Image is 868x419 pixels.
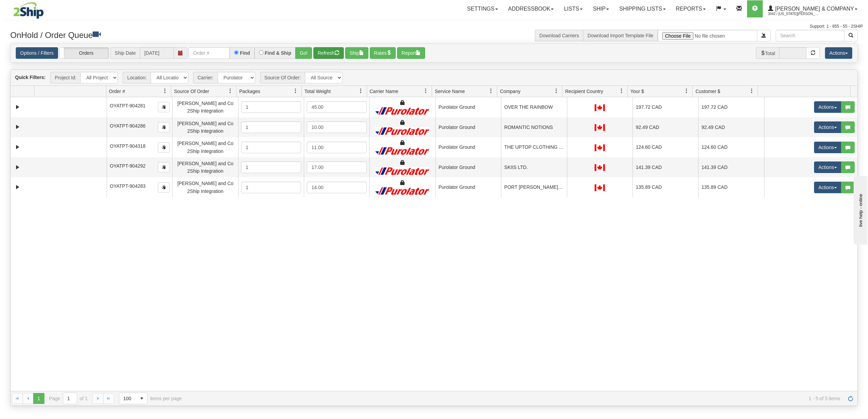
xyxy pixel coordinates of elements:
span: Page sizes drop down [119,393,148,404]
button: Search [844,30,858,41]
td: OVER THE RAINBOW [501,97,567,117]
span: 100 [123,395,132,402]
td: 197.72 CAD [698,97,764,117]
span: Order # [109,88,125,95]
td: 124.60 CAD [633,137,698,157]
td: Purolator Ground [435,157,501,178]
a: Expand [13,183,22,192]
button: Copy to clipboard [158,142,169,153]
button: Rates [370,47,396,59]
a: [PERSON_NAME] & Company 3042 / [US_STATE][PERSON_NAME] [763,0,863,17]
input: Import [658,30,757,41]
button: Copy to clipboard [158,182,169,193]
span: OYATPT-904283 [110,183,146,189]
input: Order # [189,47,230,59]
img: CA [595,104,605,111]
td: Purolator Ground [435,97,501,117]
a: Reports [671,0,711,17]
div: grid toolbar [11,70,857,86]
a: Order # filter column settings [159,85,171,97]
span: [PERSON_NAME] & Company [773,6,854,12]
span: select [136,393,147,404]
a: Recipient Country filter column settings [616,85,627,97]
button: Go! [295,47,312,59]
img: logo3042.jpg [5,2,52,19]
a: Refresh [845,393,856,404]
span: OYATPT-904292 [110,163,146,169]
a: Packages filter column settings [290,85,301,97]
span: Your $ [630,88,644,95]
td: ROMANTIC NOTIONS [501,117,567,138]
button: Ship [345,47,368,59]
a: Download Import Template File [587,33,653,38]
button: Report [397,47,425,59]
div: live help - online [5,6,63,11]
td: THE UPTOP CLOTHING SHOP [501,137,567,157]
a: Addressbook [503,0,559,17]
span: Carrier: [193,72,218,83]
span: Ship Date [110,47,140,59]
h3: OnHold / Order Queue [10,30,429,40]
button: Copy to clipboard [158,162,169,172]
label: Find [240,51,250,55]
a: Company filter column settings [551,85,562,97]
span: Total Weight [304,88,331,95]
img: Purolator [373,147,433,155]
button: Actions [814,142,841,153]
a: Shipping lists [614,0,670,17]
button: Actions [825,47,852,59]
iframe: chat widget [852,174,867,244]
div: [PERSON_NAME] and Co 2Ship Integration [176,100,235,115]
a: Customer $ filter column settings [746,85,758,97]
img: CA [595,144,605,151]
span: Carrier Name [370,88,398,95]
span: OYATPT-904281 [110,103,146,108]
span: Total [756,47,779,59]
img: Purolator [373,107,433,115]
a: Expand [13,163,22,172]
td: 197.72 CAD [633,97,698,117]
td: SKIIS LTD. [501,157,567,178]
td: PORT [PERSON_NAME] (MAPLE LEAF MARINA [501,177,567,197]
button: Actions [814,182,841,193]
span: Customer $ [695,88,720,95]
div: [PERSON_NAME] and Co 2Ship Integration [176,160,235,175]
span: Source Of Order [174,88,209,95]
label: Quick Filters: [15,74,45,81]
div: [PERSON_NAME] and Co 2Ship Integration [176,120,235,135]
td: 141.39 CAD [633,157,698,178]
a: Lists [559,0,587,17]
input: Search [776,30,844,41]
td: 141.39 CAD [698,157,764,178]
span: 1 - 5 of 5 items [191,396,840,401]
span: Service Name [435,88,465,95]
span: OYATPT-904286 [110,123,146,129]
a: Ship [588,0,614,17]
a: Service Name filter column settings [485,85,497,97]
div: Support: 1 - 855 - 55 - 2SHIP [5,24,863,29]
td: 92.49 CAD [633,117,698,138]
span: items per page [119,393,182,404]
span: Page of 1 [49,393,88,404]
a: Settings [462,0,503,17]
td: Purolator Ground [435,117,501,138]
img: Purolator [373,127,433,135]
button: Copy to clipboard [158,122,169,132]
button: Actions [814,161,841,173]
label: Find & Ship [265,51,291,55]
span: Page 1 [33,393,44,404]
div: [PERSON_NAME] and Co 2Ship Integration [176,180,235,195]
span: Packages [239,88,260,95]
td: 124.60 CAD [698,137,764,157]
span: Project Id: [50,72,80,83]
td: 92.49 CAD [698,117,764,138]
span: 3042 / [US_STATE][PERSON_NAME] [768,11,819,17]
a: Carrier Name filter column settings [420,85,432,97]
img: Purolator [373,167,433,175]
a: Download Carriers [539,33,579,38]
label: Orders [60,48,109,59]
a: Total Weight filter column settings [355,85,367,97]
img: Purolator [373,187,433,195]
span: Location: [123,72,151,83]
td: Purolator Ground [435,177,501,197]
